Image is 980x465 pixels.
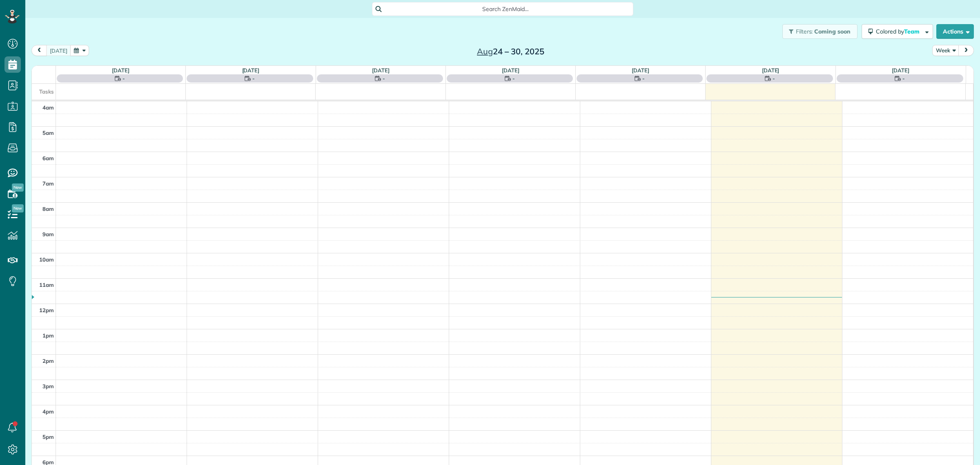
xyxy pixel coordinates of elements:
[42,104,54,111] span: 4am
[958,45,974,56] button: next
[502,67,519,74] a: [DATE]
[46,45,71,56] button: [DATE]
[42,180,54,187] span: 7am
[936,24,974,39] button: Actions
[642,74,645,83] span: -
[762,67,780,74] a: [DATE]
[383,74,385,83] span: -
[39,256,54,263] span: 10am
[904,28,921,35] span: Team
[12,204,24,212] span: New
[31,45,47,56] button: prev
[42,358,54,364] span: 2pm
[632,67,649,74] a: [DATE]
[112,67,129,74] a: [DATE]
[42,231,54,237] span: 9am
[477,46,493,56] span: Aug
[512,74,515,83] span: -
[42,332,54,339] span: 1pm
[42,130,54,136] span: 5am
[932,45,959,56] button: Week
[39,307,54,313] span: 12pm
[42,383,54,389] span: 3pm
[372,67,390,74] a: [DATE]
[42,434,54,440] span: 5pm
[122,74,125,83] span: -
[459,47,561,56] h2: 24 – 30, 2025
[242,67,260,74] a: [DATE]
[902,74,905,83] span: -
[42,206,54,212] span: 8am
[39,88,54,95] span: Tasks
[12,183,24,192] span: New
[42,408,54,415] span: 4pm
[814,28,851,35] span: Coming soon
[876,28,922,35] span: Colored by
[252,74,255,83] span: -
[773,74,775,83] span: -
[39,282,54,288] span: 11am
[862,24,933,39] button: Colored byTeam
[42,155,54,161] span: 6am
[796,28,813,35] span: Filters:
[892,67,909,74] a: [DATE]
